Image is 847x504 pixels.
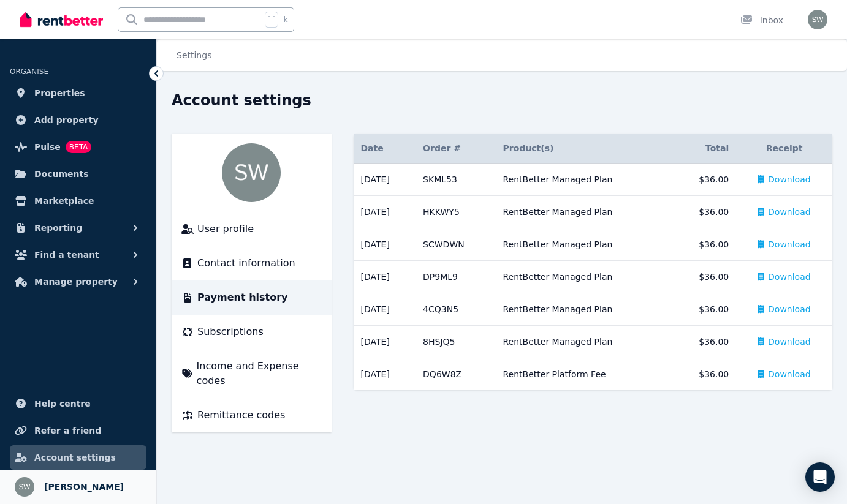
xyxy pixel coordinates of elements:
[672,164,736,196] td: $36.00
[805,462,835,492] div: Open Intercom Messenger
[197,222,254,236] span: User profile
[15,477,34,497] img: Shuyu Wang
[10,135,146,159] a: PulseBETA
[10,269,146,294] button: Manage property
[10,67,48,76] span: ORGANISE
[34,247,99,262] span: Find a tenant
[197,290,288,305] span: Payment history
[10,162,146,186] a: Documents
[181,359,322,388] a: Income and Expense codes
[10,243,146,267] button: Find a tenant
[672,358,736,391] td: $36.00
[197,359,322,388] span: Income and Expense codes
[503,238,666,250] div: RentBetter Managed Plan
[354,134,416,164] th: Date
[672,293,736,326] td: $36.00
[34,194,94,208] span: Marketplace
[283,15,287,24] span: k
[354,228,416,261] td: [DATE]
[354,358,416,391] td: [DATE]
[503,303,666,315] div: RentBetter Managed Plan
[34,450,116,465] span: Account settings
[503,173,666,186] div: RentBetter Managed Plan
[177,50,211,60] a: Settings
[157,39,226,71] nav: Breadcrumb
[768,271,811,283] span: Download
[503,271,666,283] div: RentBetter Managed Plan
[768,368,811,380] span: Download
[354,164,416,196] td: [DATE]
[496,134,673,164] th: Product(s)
[672,326,736,358] td: $36.00
[416,261,495,293] td: DP9ML9
[768,336,811,348] span: Download
[768,206,811,218] span: Download
[10,418,146,443] a: Refer a friend
[10,189,146,213] a: Marketplace
[34,86,85,100] span: Properties
[10,81,146,105] a: Properties
[44,480,124,494] span: [PERSON_NAME]
[672,228,736,261] td: $36.00
[34,274,118,289] span: Manage property
[20,10,103,29] img: RentBetter
[197,408,285,423] span: Remittance codes
[34,113,99,127] span: Add property
[416,293,495,326] td: 4CQ3N5
[354,293,416,326] td: [DATE]
[354,261,416,293] td: [DATE]
[354,196,416,228] td: [DATE]
[10,108,146,132] a: Add property
[181,222,322,236] a: User profile
[768,303,811,315] span: Download
[181,256,322,271] a: Contact information
[503,336,666,348] div: RentBetter Managed Plan
[172,91,311,110] h1: Account settings
[354,326,416,358] td: [DATE]
[416,326,495,358] td: 8HSJQ5
[768,173,811,186] span: Download
[222,143,281,202] img: Shuyu Wang
[416,164,495,196] td: SKML53
[416,228,495,261] td: SCWDWN
[808,10,827,29] img: Shuyu Wang
[503,368,666,380] div: RentBetter Platform Fee
[10,445,146,470] a: Account settings
[34,423,101,438] span: Refer a friend
[181,290,322,305] a: Payment history
[672,134,736,164] th: Total
[34,140,61,154] span: Pulse
[34,220,82,235] span: Reporting
[736,134,832,164] th: Receipt
[672,196,736,228] td: $36.00
[181,408,322,423] a: Remittance codes
[197,325,264,339] span: Subscriptions
[416,196,495,228] td: HKKWY5
[416,358,495,391] td: DQ6W8Z
[503,206,666,218] div: RentBetter Managed Plan
[10,391,146,416] a: Help centre
[197,256,295,271] span: Contact information
[423,142,461,154] span: Order #
[34,396,91,411] span: Help centre
[672,261,736,293] td: $36.00
[10,216,146,240] button: Reporting
[768,238,811,250] span: Download
[181,325,322,339] a: Subscriptions
[34,167,89,181] span: Documents
[740,14,783,26] div: Inbox
[66,141,91,153] span: BETA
